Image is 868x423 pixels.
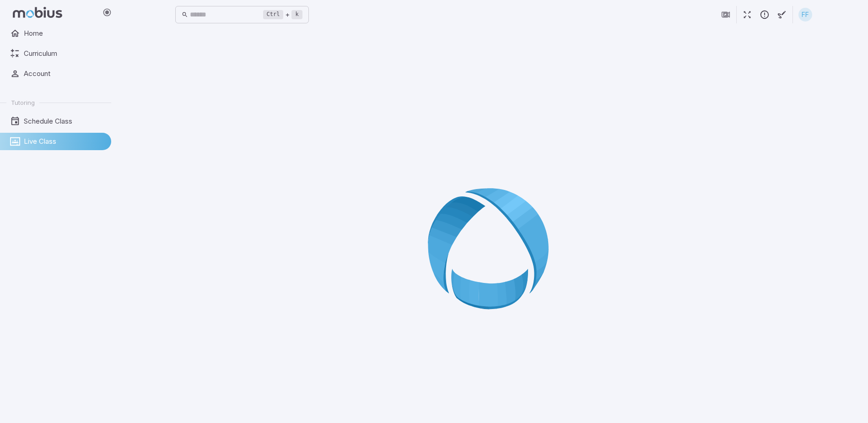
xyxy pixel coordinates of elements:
span: Live Class [24,136,105,146]
kbd: k [291,10,302,19]
kbd: Ctrl [263,10,284,19]
button: Fullscreen Game [739,6,756,23]
span: Home [24,28,105,38]
button: Join in Zoom Client [717,6,734,23]
span: Account [24,69,105,79]
span: Schedule Class [24,116,105,126]
div: FF [798,8,812,22]
button: Start Drawing on Questions [773,6,791,23]
div: + [263,9,302,20]
button: Report an Issue [756,6,773,23]
span: Curriculum [24,49,105,59]
span: Tutoring [11,98,35,107]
